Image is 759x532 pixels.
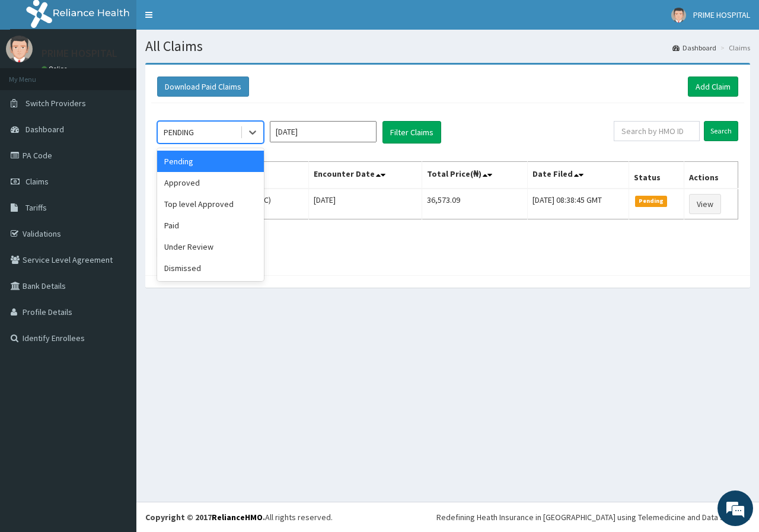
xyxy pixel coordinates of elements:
img: User Image [671,8,686,23]
span: Tariffs [25,202,47,213]
div: Redefining Heath Insurance in [GEOGRAPHIC_DATA] using Telemedicine and Data Science! [436,511,750,523]
div: Pending [157,151,264,172]
div: Paid [157,215,264,236]
span: Pending [635,196,668,206]
th: Status [629,162,684,189]
button: Filter Claims [382,121,441,144]
span: Switch Providers [25,98,86,109]
span: PRIME HOSPITAL [693,9,750,20]
div: Top level Approved [157,193,264,215]
div: Under Review [157,236,264,257]
th: Total Price(₦) [422,162,527,189]
span: Dashboard [25,124,64,135]
td: [DATE] 08:38:45 GMT [527,189,629,219]
p: PRIME HOSPITAL [42,48,117,59]
div: Approved [157,172,264,193]
td: 36,573.09 [422,189,527,219]
input: Select Month and Year [270,121,377,142]
div: Dismissed [157,257,264,279]
h1: All Claims [145,39,750,54]
th: Encounter Date [309,162,422,189]
a: Dashboard [672,43,716,53]
td: [DATE] [309,189,422,219]
a: View [689,194,721,214]
a: Online [42,65,70,73]
input: Search [704,121,738,141]
img: User Image [6,36,33,62]
th: Actions [684,162,738,189]
li: Claims [717,43,750,53]
div: PENDING [164,126,194,138]
footer: All rights reserved. [136,502,759,532]
a: Add Claim [688,77,738,97]
strong: Copyright © 2017 . [145,512,265,523]
button: Download Paid Claims [157,77,249,97]
th: Date Filed [527,162,629,189]
span: Claims [25,176,49,187]
a: RelianceHMO [212,512,263,523]
input: Search by HMO ID [614,121,700,141]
